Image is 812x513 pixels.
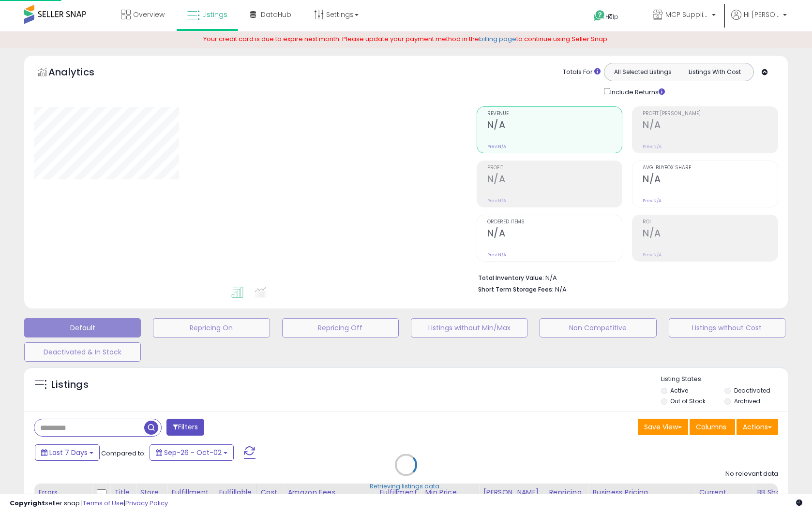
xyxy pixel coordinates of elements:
span: Revenue [487,111,622,117]
span: N/A [555,285,567,294]
i: Get Help [593,10,605,22]
span: Help [605,13,618,21]
span: ROI [643,220,778,225]
span: Hi [PERSON_NAME] [744,10,780,19]
h5: Analytics [48,65,113,81]
button: Repricing On [153,318,270,337]
button: Non Competitive [540,318,656,337]
div: seller snap | | [10,499,168,508]
button: Listings without Cost [669,318,785,337]
b: Total Inventory Value: [478,274,544,282]
a: Hi [PERSON_NAME] [731,10,787,31]
span: Profit [487,165,622,171]
span: Overview [133,10,165,19]
h2: N/A [643,174,778,187]
span: DataHub [261,10,291,19]
span: Listings [202,10,227,19]
span: Ordered Items [487,220,622,225]
h2: N/A [643,228,778,241]
button: Default [24,318,141,337]
small: Prev: N/A [487,252,506,258]
span: Avg. Buybox Share [643,165,778,171]
div: Totals For [563,68,601,77]
small: Prev: N/A [643,144,662,149]
a: billing page [479,34,516,44]
div: Retrieving listings data.. [370,482,442,490]
h2: N/A [487,228,622,241]
small: Prev: N/A [487,198,506,204]
small: Prev: N/A [487,144,506,149]
span: MCP Supplies [665,10,709,19]
h2: N/A [643,119,778,132]
small: Prev: N/A [643,198,662,204]
button: Repricing Off [282,318,399,337]
button: Deactivated & In Stock [24,342,141,362]
button: All Selected Listings [607,66,679,78]
li: N/A [478,271,771,283]
small: Prev: N/A [643,252,662,258]
div: Include Returns [597,86,677,97]
h2: N/A [487,119,622,132]
span: Your credit card is due to expire next month. Please update your payment method in the to continu... [203,34,609,44]
button: Listings With Cost [678,66,751,78]
span: Profit [PERSON_NAME] [643,111,778,117]
h2: N/A [487,174,622,187]
a: Help [586,2,637,31]
strong: Copyright [10,498,45,508]
b: Short Term Storage Fees: [478,285,554,293]
button: Listings without Min/Max [411,318,527,337]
